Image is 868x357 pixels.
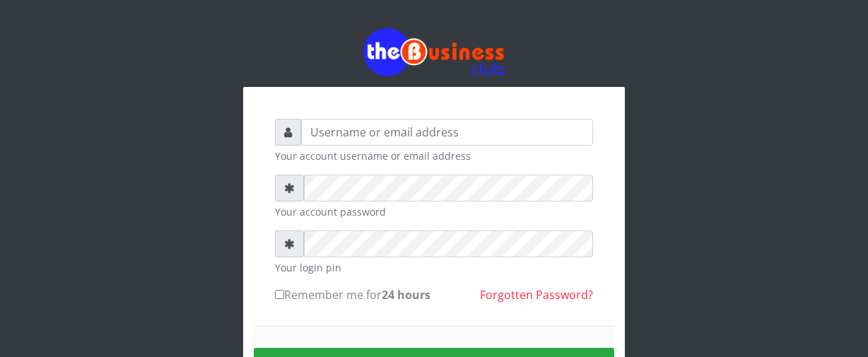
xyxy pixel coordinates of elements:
small: Your account password [275,204,593,219]
small: Your account username or email address [275,148,593,163]
a: Forgotten Password? [480,287,593,303]
label: Remember me for [275,286,430,303]
input: Remember me for24 hours [275,290,284,299]
b: 24 hours [382,287,430,303]
input: Username or email address [301,119,593,146]
small: Your login pin [275,260,593,275]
